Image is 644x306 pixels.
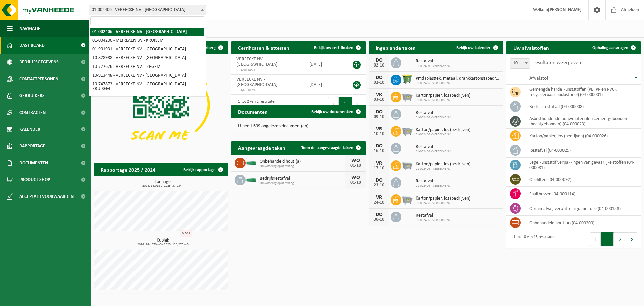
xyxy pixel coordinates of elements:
div: VR [372,161,386,166]
div: 1 tot 2 van 2 resultaten [235,96,276,111]
td: asbesthoudende bouwmaterialen cementgebonden (hechtgebonden) (04-000023) [524,114,641,129]
span: Kalender [19,121,40,138]
div: 24-10 [372,200,386,205]
span: 10 [510,59,530,68]
td: [DATE] [304,75,342,95]
a: Bekijk rapportage [178,163,227,176]
td: restafval (04-000029) [524,143,641,158]
span: Bedrijfsgegevens [19,54,59,71]
div: 10-10 [372,132,386,136]
td: oliefilters (04-000092) [524,172,641,187]
img: WB-2500-GAL-GY-01 [401,193,413,205]
span: Product Shop [19,171,50,188]
div: 17-10 [372,166,386,171]
li: 10-913448 - VEREECKE NV - [GEOGRAPHIC_DATA] [90,71,204,80]
button: 1 [339,97,352,111]
div: DO [372,75,386,80]
li: 01-004200 - MEIRLAEN BV - KRUISEM [90,36,204,45]
a: Ophaling aanvragen [587,41,640,54]
label: resultaten weergeven [533,60,581,65]
td: bedrijfsrestafval (04-000008) [524,99,641,114]
span: Documenten [19,155,48,171]
span: Contactpersonen [19,71,58,87]
div: VR [372,92,386,97]
h2: Aangevraagde taken [231,141,292,154]
div: DO [372,58,386,63]
div: WO [349,158,362,163]
span: Restafval [416,59,451,64]
button: Previous [590,232,601,246]
span: Omwisseling op aanvraag [260,164,345,168]
div: 1 tot 10 van 13 resultaten [510,232,555,247]
span: Afvalstof [529,76,548,81]
div: VR [372,195,386,200]
button: Previous [328,97,339,111]
div: DO [372,109,386,115]
span: Toon de aangevraagde taken [301,146,353,150]
div: 03-10 [372,97,386,102]
div: 0,00 t [180,230,192,237]
td: spuitbussen (04-000114) [524,187,641,201]
a: Bekijk uw kalender [451,41,502,54]
span: Omwisseling op aanvraag [260,181,345,185]
span: Karton/papier, los (bedrijven) [416,196,470,201]
span: Ophaling aanvragen [592,46,628,50]
img: WB-2500-GAL-GY-01 [401,91,413,102]
span: Acceptatievoorwaarden [19,188,74,205]
div: 09-10 [372,115,386,119]
img: WB-2500-GAL-GY-01 [401,159,413,171]
span: Bedrijfsrestafval [260,176,345,181]
span: 01-002406 - VEREECKE NV [416,184,451,188]
span: 01-002406 - VEREECKE NV [416,98,470,102]
span: 01-002406 - VEREECKE NV [416,201,470,205]
span: 01-002406 - VEREECKE NV - HARELBEKE [89,5,206,15]
td: karton/papier, los (bedrijven) (04-000026) [524,129,641,143]
div: 01-10 [349,163,362,168]
div: 01-10 [349,180,362,185]
span: Karton/papier, los (bedrijven) [416,93,470,98]
a: Bekijk uw certificaten [309,41,365,54]
div: WO [349,175,362,180]
span: Bekijk uw kalender [456,46,491,50]
li: 10-889025 - VEREECKE NV - WERF MENEN - MENEN [90,93,204,102]
button: Next [627,232,637,246]
li: 01-901931 - VEREECKE NV - [GEOGRAPHIC_DATA] [90,45,204,54]
div: 02-10 [372,63,386,68]
div: 23-10 [372,183,386,188]
a: Toon de aangevraagde taken [296,141,365,155]
button: 1 [601,232,614,246]
span: Restafval [416,110,451,116]
span: Bekijk uw documenten [311,110,353,114]
h3: Kubiek [97,238,228,246]
td: gemengde harde kunststoffen (PE, PP en PVC), recycleerbaar (industrieel) (04-000001) [524,85,641,99]
span: Contracten [19,104,46,121]
div: DO [372,212,386,217]
div: 16-10 [372,149,386,154]
button: Verberg [196,41,227,54]
span: Karton/papier, los (bedrijven) [416,162,470,167]
span: 01-002406 - VEREECKE NV [416,116,451,120]
strong: [PERSON_NAME] [548,7,582,12]
img: Download de VHEPlus App [94,54,228,155]
span: Pmd (plastiek, metaal, drankkartons) (bedrijven) [416,76,500,81]
span: 2024: 144,070 m3 - 2025: 126,270 m3 [97,243,228,246]
span: 10 [510,58,530,69]
span: VLA613029 [236,88,299,93]
span: Verberg [201,46,216,50]
a: Bekijk uw documenten [306,105,365,118]
div: VR [372,126,386,132]
td: opruimafval, verontreinigd met olie (04-000153) [524,201,641,216]
span: Navigatie [19,20,40,37]
span: 01-002406 - VEREECKE NV [416,64,451,68]
button: 2 [614,232,627,246]
div: DO [372,143,386,149]
span: 01-002406 - VEREECKE NV [416,81,500,85]
div: 30-10 [372,217,386,222]
td: onbehandeld hout (A) (04-000200) [524,216,641,230]
span: Rapportage [19,138,45,155]
h2: Ingeplande taken [369,41,422,54]
span: VEREECKE NV - [GEOGRAPHIC_DATA] [236,77,277,87]
span: Restafval [416,144,451,150]
button: Next [352,97,362,111]
li: 10-828988 - VEREECKE NV - [GEOGRAPHIC_DATA] [90,54,204,62]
